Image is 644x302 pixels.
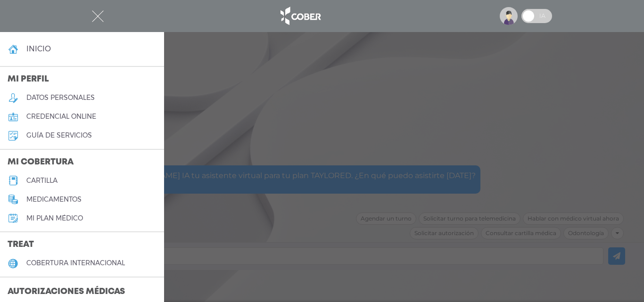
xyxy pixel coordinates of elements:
[26,259,125,267] h5: cobertura internacional
[26,113,96,121] h5: credencial online
[26,196,82,204] h5: medicamentos
[275,5,325,27] img: logo_cober_home-white.png
[26,44,51,53] h4: inicio
[26,177,58,185] h5: cartilla
[26,94,95,102] h5: datos personales
[92,10,104,22] img: Cober_menu-close-white.svg
[26,214,83,222] h5: Mi plan médico
[26,131,92,139] h5: guía de servicios
[500,7,518,25] img: profile-placeholder.svg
